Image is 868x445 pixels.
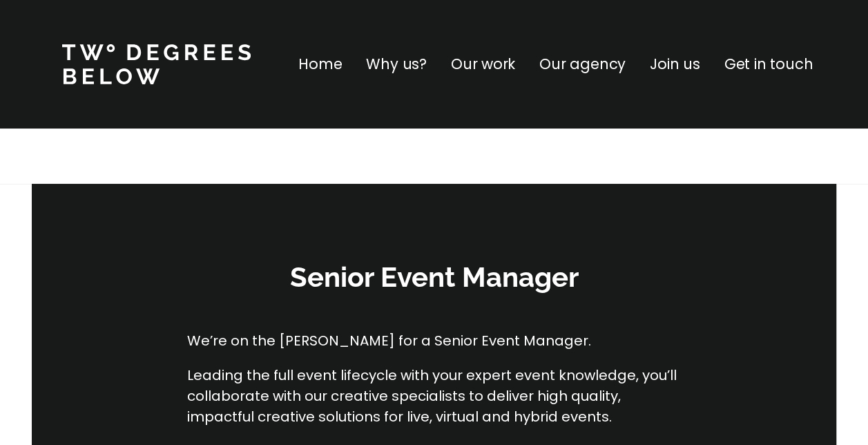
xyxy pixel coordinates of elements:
a: Get in touch [724,53,813,75]
a: Why us? [366,53,427,75]
p: We’re on the [PERSON_NAME] for a Senior Event Manager. [187,330,681,351]
a: Join us [650,53,700,75]
a: Our work [451,53,515,75]
a: Home [298,53,342,75]
h3: Senior Event Manager [227,258,642,296]
a: Our agency [539,53,626,75]
p: Leading the full event lifecycle with your expert event knowledge, you’ll collaborate with our cr... [187,365,681,427]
